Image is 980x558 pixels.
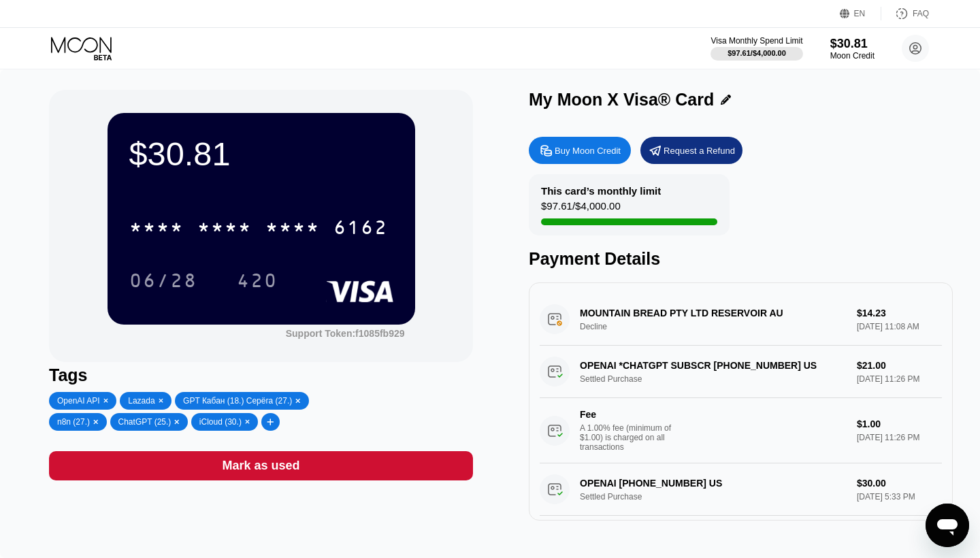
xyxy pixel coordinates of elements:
[57,396,100,406] div: OpenAI API
[830,51,875,61] div: Moon Credit
[580,409,675,420] div: Fee
[529,90,714,110] div: My Moon X Visa® Card
[333,218,388,240] div: 6162
[857,419,942,429] div: $1.00
[119,263,208,297] div: 06/28
[710,36,802,46] div: Visa Monthly Spend Limit
[926,504,969,547] iframe: Кнопка запуска окна обмена сообщениями
[840,7,881,20] div: EN
[854,9,866,18] div: EN
[49,451,473,480] div: Mark as used
[881,7,929,20] div: FAQ
[237,272,278,293] div: 420
[541,185,661,197] div: This card’s monthly limit
[710,36,802,61] div: Visa Monthly Spend Limit$97.61/$4,000.00
[118,417,171,427] div: ChatGPT (25.)
[128,396,154,406] div: Lazada
[830,37,875,51] div: $30.81
[227,263,288,297] div: 420
[129,272,197,293] div: 06/28
[640,137,742,164] div: Request a Refund
[49,365,473,385] div: Tags
[540,398,942,463] div: FeeA 1.00% fee (minimum of $1.00) is charged on all transactions$1.00[DATE] 11:26 PM
[580,423,682,452] div: A 1.00% fee (minimum of $1.00) is charged on all transactions
[129,135,393,173] div: $30.81
[529,249,953,269] div: Payment Details
[664,145,735,157] div: Request a Refund
[183,396,292,406] div: GPT Кабан (18.) Серёга (27.)
[728,49,786,57] div: $97.61 / $4,000.00
[555,145,621,157] div: Buy Moon Credit
[286,328,405,339] div: Support Token:f1085fb929
[913,9,929,18] div: FAQ
[541,200,621,218] div: $97.61 / $4,000.00
[857,433,942,442] div: [DATE] 11:26 PM
[286,328,405,339] div: Support Token: f1085fb929
[199,417,242,427] div: iCloud (30.)
[529,137,631,164] div: Buy Moon Credit
[222,458,299,474] div: Mark as used
[57,417,90,427] div: n8n (27.)
[830,37,875,61] div: $30.81Moon Credit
